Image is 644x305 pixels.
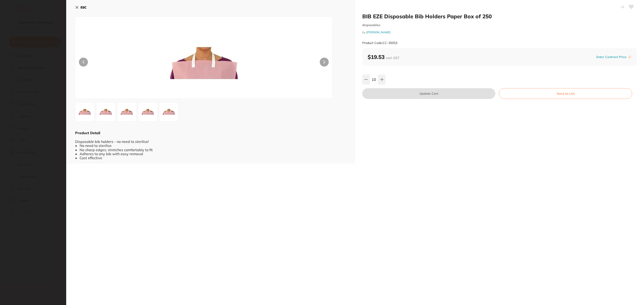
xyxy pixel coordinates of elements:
img: XzQuanBn [140,104,156,120]
img: LmpwZw [127,28,281,98]
h2: BIB EZE Disposable Bib Holders Paper Box of 250 [362,13,637,20]
button: Save to List [499,88,632,99]
div: Disposable bib holders - no need to sterilise! • No need to sterilise • No sharp edges; stretches... [75,135,346,160]
button: Update Cart [362,88,495,99]
span: excl. GST [386,56,399,60]
b: $19.53 [368,54,399,60]
label: i [628,55,631,59]
b: Product Detail [75,131,100,135]
img: XzIuanBn [98,104,114,120]
button: Enter Contract Price [595,55,628,59]
button: ESC [75,4,87,11]
img: XzUuanBn [161,104,177,120]
a: [PERSON_NAME] [366,30,391,34]
small: by [362,31,637,34]
img: LmpwZw [77,104,93,120]
b: ESC [80,5,87,9]
small: disposables [362,23,637,27]
small: Product Code: CC-35053 [362,41,397,45]
img: XzMuanBn [119,104,135,120]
